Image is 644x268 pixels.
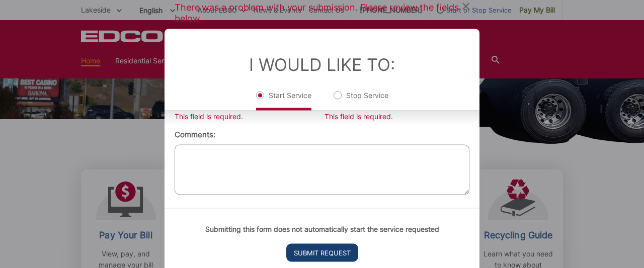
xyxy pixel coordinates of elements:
[205,224,439,233] strong: Submitting this form does not automatically start the service requested
[175,130,215,139] label: Comments:
[256,90,311,110] label: Start Service
[334,90,388,110] label: Stop Service
[249,54,395,74] label: I Would Like To:
[286,243,358,261] input: Submit Request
